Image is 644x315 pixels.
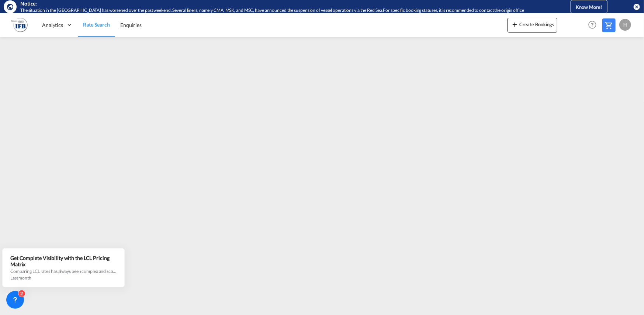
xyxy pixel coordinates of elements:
div: Help [586,18,602,32]
button: icon-plus 400-fgCreate Bookings [508,18,557,32]
a: Rate Search [78,13,115,37]
div: H [619,19,631,31]
md-icon: icon-plus 400-fg [510,20,519,29]
a: Enquiries [115,13,147,37]
span: Help [586,18,599,31]
span: Enquiries [120,22,142,28]
button: icon-close-circle [633,3,640,10]
span: Rate Search [83,21,110,28]
div: The situation in the Red Sea has worsened over the past weekend. Several liners, namely CMA, MSK,... [20,7,545,14]
span: Know More! [576,4,602,10]
img: b628ab10256c11eeb52753acbc15d091.png [11,17,28,33]
span: Analytics [42,21,63,29]
md-icon: icon-earth [7,3,14,10]
div: Analytics [37,13,78,37]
